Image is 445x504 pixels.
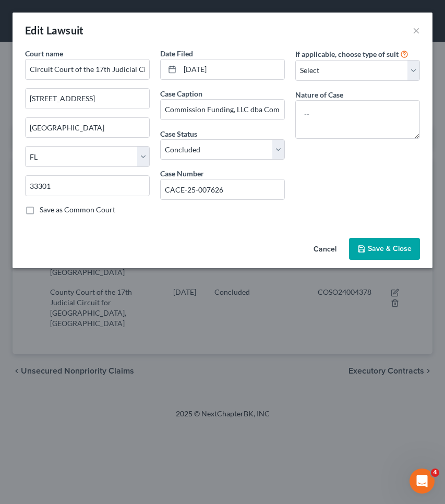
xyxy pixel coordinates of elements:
[180,59,284,79] input: MM/DD/YYYY
[160,168,204,179] label: Case Number
[25,175,150,196] input: Enter zip...
[161,100,284,119] input: --
[295,89,343,100] label: Nature of Case
[26,118,149,138] input: Enter city...
[160,48,193,59] label: Date Filed
[410,469,435,494] iframe: Intercom live chat
[349,238,420,260] button: Save & Close
[160,88,202,99] label: Case Caption
[26,89,149,109] input: Enter address...
[160,129,197,138] span: Case Status
[25,49,63,58] span: Court name
[413,24,420,37] button: ×
[25,24,44,37] span: Edit
[295,49,399,59] label: If applicable, choose type of suit
[431,469,439,477] span: 4
[161,179,284,199] input: #
[305,239,345,260] button: Cancel
[25,59,150,80] input: Search court by name...
[46,24,84,37] span: Lawsuit
[40,205,115,215] label: Save as Common Court
[368,244,412,253] span: Save & Close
